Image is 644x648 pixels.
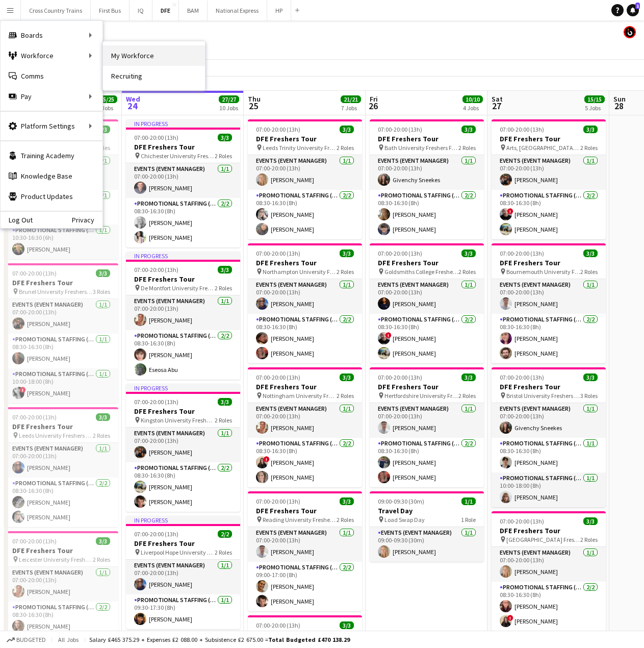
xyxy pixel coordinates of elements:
[12,413,57,421] span: 07:00-20:00 (13h)
[627,4,639,16] a: 1
[461,126,476,133] span: 3/3
[218,134,232,141] span: 3/3
[1,86,102,107] div: Pay
[4,567,118,602] app-card-role: Events (Event Manager)1/107:00-20:00 (13h)[PERSON_NAME]
[248,562,362,611] app-card-role: Promotional Staffing (Brand Ambassadors)2/209:00-17:00 (8h)[PERSON_NAME][PERSON_NAME]
[19,556,93,563] span: Leicester University Freshers Fair
[126,119,240,247] div: In progress07:00-20:00 (13h)3/3DFE Freshers Tour Chichester University Freshers Fair2 RolesEvents...
[337,392,354,400] span: 2 Roles
[378,373,422,381] span: 07:00-20:00 (13h)
[584,95,605,103] span: 15/15
[126,384,240,392] div: In progress
[370,438,484,487] app-card-role: Promotional Staffing (Brand Ambassadors)2/208:30-16:30 (8h)[PERSON_NAME][PERSON_NAME]
[500,126,544,133] span: 07:00-20:00 (13h)
[248,506,362,515] h3: DFE Freshers Tour
[337,144,354,152] span: 2 Roles
[93,288,110,295] span: 3 Roles
[500,373,544,381] span: 07:00-20:00 (13h)
[248,438,362,487] app-card-role: Promotional Staffing (Brand Ambassadors)2/208:30-16:30 (8h)![PERSON_NAME][PERSON_NAME]
[612,100,626,112] span: 28
[4,299,118,334] app-card-role: Events (Event Manager)1/107:00-20:00 (13h)[PERSON_NAME]
[340,373,354,381] span: 3/3
[492,243,606,363] div: 07:00-20:00 (13h)3/3DFE Freshers Tour Bournemouth University Freshers Fair2 RolesEvents (Event Ma...
[126,516,240,524] div: In progress
[256,621,300,629] span: 07:00-20:00 (13h)
[506,144,580,152] span: Arts, [GEOGRAPHIC_DATA] Freshers Fair
[580,268,598,276] span: 2 Roles
[141,416,215,424] span: Kingston University Freshers Fair
[268,636,350,643] span: Total Budgeted £470 138.29
[134,266,178,273] span: 07:00-20:00 (13h)
[248,243,362,363] div: 07:00-20:00 (13h)3/3DFE Freshers Tour Northampton University Freshers Fair2 RolesEvents (Event Ma...
[370,382,484,391] h3: DFE Freshers Tour
[492,94,503,104] span: Sat
[215,152,232,160] span: 2 Roles
[256,373,300,381] span: 07:00-20:00 (13h)
[96,537,110,545] span: 3/3
[134,398,178,406] span: 07:00-20:00 (13h)
[492,314,606,363] app-card-role: Promotional Staffing (Brand Ambassadors)2/208:30-16:30 (8h)[PERSON_NAME][PERSON_NAME]
[248,134,362,143] h3: DFE Freshers Tour
[20,387,26,393] span: !
[613,94,626,104] span: Sun
[506,536,580,543] span: [GEOGRAPHIC_DATA] Freshers Fair
[208,1,267,20] button: National Express
[370,190,484,239] app-card-role: Promotional Staffing (Brand Ambassadors)2/208:30-16:30 (8h)[PERSON_NAME][PERSON_NAME]
[370,243,484,363] app-job-card: 07:00-20:00 (13h)3/3DFE Freshers Tour Goldsmiths College Freshers Fair2 RolesEvents (Event Manage...
[126,142,240,152] h3: DFE Freshers Tour
[370,258,484,267] h3: DFE Freshers Tour
[103,45,205,66] a: My Workforce
[96,413,110,421] span: 3/3
[1,216,33,224] a: Log Out
[500,250,544,257] span: 07:00-20:00 (13h)
[126,594,240,629] app-card-role: Promotional Staffing (Brand Ambassadors)1/109:30-17:30 (8h)[PERSON_NAME]
[264,456,270,462] span: !
[378,126,422,133] span: 07:00-20:00 (13h)
[248,314,362,363] app-card-role: Promotional Staffing (Brand Ambassadors)2/208:30-16:30 (8h)[PERSON_NAME][PERSON_NAME]
[341,95,361,103] span: 21/21
[248,190,362,239] app-card-role: Promotional Staffing (Brand Ambassadors)2/208:30-16:30 (8h)[PERSON_NAME][PERSON_NAME]
[583,250,598,257] span: 3/3
[56,636,81,643] span: All jobs
[130,1,152,20] button: IQ
[248,367,362,487] app-job-card: 07:00-20:00 (13h)3/3DFE Freshers Tour Nottingham University Freshers Fair2 RolesEvents (Event Man...
[215,284,232,292] span: 2 Roles
[378,497,424,505] span: 09:00-09:30 (30m)
[97,104,117,112] div: 9 Jobs
[492,438,606,472] app-card-role: Promotional Staffing (Brand Ambassadors)1/108:30-16:30 (8h)[PERSON_NAME]
[126,252,240,380] app-job-card: In progress07:00-20:00 (13h)3/3DFE Freshers Tour De Montfort University Freshers Fair2 RolesEvent...
[458,268,476,276] span: 2 Roles
[370,491,484,562] div: 09:00-09:30 (30m)1/1Travel Day Load Swap Day1 RoleEvents (Event Manager)1/109:00-09:30 (30m)[PERS...
[126,384,240,512] app-job-card: In progress07:00-20:00 (13h)3/3DFE Freshers Tour Kingston University Freshers Fair2 RolesEvents (...
[246,100,261,112] span: 25
[492,258,606,267] h3: DFE Freshers Tour
[4,422,118,431] h3: DFE Freshers Tour
[492,190,606,239] app-card-role: Promotional Staffing (Brand Ambassadors)2/208:30-16:30 (8h)![PERSON_NAME][PERSON_NAME]
[340,250,354,257] span: 3/3
[492,119,606,239] app-job-card: 07:00-20:00 (13h)3/3DFE Freshers Tour Arts, [GEOGRAPHIC_DATA] Freshers Fair2 RolesEvents (Event M...
[370,94,378,104] span: Fri
[370,527,484,562] app-card-role: Events (Event Manager)1/109:00-09:30 (30m)[PERSON_NAME]
[4,478,118,527] app-card-role: Promotional Staffing (Brand Ambassadors)2/208:30-16:30 (8h)[PERSON_NAME][PERSON_NAME]
[463,104,482,112] div: 4 Jobs
[4,368,118,403] app-card-role: Promotional Staffing (Brand Ambassadors)1/110:00-18:00 (8h)![PERSON_NAME]
[370,314,484,363] app-card-role: Promotional Staffing (Brand Ambassadors)2/208:30-16:30 (8h)![PERSON_NAME][PERSON_NAME]
[141,284,215,292] span: De Montfort University Freshers Fair
[370,367,484,487] app-job-card: 07:00-20:00 (13h)3/3DFE Freshers Tour Hertfordshire University Freshers Fair2 RolesEvents (Event ...
[248,119,362,239] div: 07:00-20:00 (13h)3/3DFE Freshers Tour Leeds Trinity University Freshers Fair2 RolesEvents (Event ...
[4,225,118,259] app-card-role: Promotional Staffing (Brand Ambassadors)1/110:30-16:30 (6h)[PERSON_NAME]
[12,269,57,277] span: 07:00-20:00 (13h)
[126,94,140,104] span: Wed
[126,252,240,260] div: In progress
[218,398,232,406] span: 3/3
[219,104,239,112] div: 10 Jobs
[141,152,215,160] span: Chichester University Freshers Fair
[218,266,232,273] span: 3/3
[19,432,93,439] span: Leeds University Freshers Fair
[4,278,118,287] h3: DFE Freshers Tour
[248,94,261,104] span: Thu
[126,330,240,380] app-card-role: Promotional Staffing (Brand Ambassadors)2/208:30-16:30 (8h)[PERSON_NAME]Eseosa Abu
[370,134,484,143] h3: DFE Freshers Tour
[580,536,598,543] span: 2 Roles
